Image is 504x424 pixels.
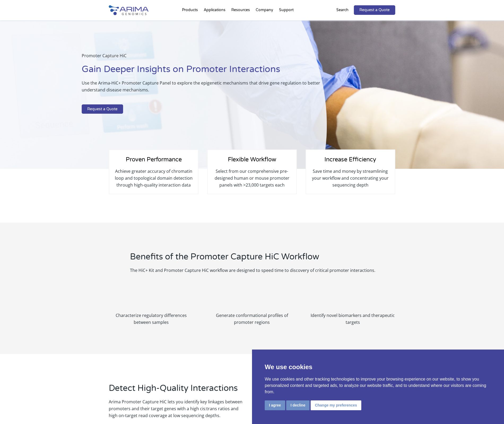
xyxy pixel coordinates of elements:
[109,312,194,326] p: Characterize regulatory differences between samples
[265,362,491,372] p: We use cookies
[311,400,361,410] button: Change my preferences
[265,376,491,395] p: We use cookies and other tracking technologies to improve your browsing experience on our website...
[345,288,361,304] img: User Friendly_Icon_Arima Genomics
[82,63,321,79] h1: Gain Deeper Insights on Promoter Interactions
[354,5,395,15] a: Request a Quote
[109,398,244,423] p: Arima Promoter Capture HiC lets you identify key linkages between promoters and their target gene...
[130,251,395,267] h2: Benefits of the Promoter Capture HiC Workflow
[265,400,285,410] button: I agree
[213,168,291,188] p: Select from our comprehensive pre-designed human or mouse promoter panels with >23,000 targets each
[311,168,389,188] p: Save time and money by streamlining your workflow and concentrating your sequencing depth
[244,288,260,304] img: User Friendly_Icon_Arima Genomics
[324,156,376,163] span: Increase Efficiency
[336,7,349,14] p: Search
[82,104,123,114] a: Request a Quote
[109,5,149,15] img: Arima-Genomics-logo
[286,400,310,410] button: I decline
[310,312,395,326] p: Identify novel biomarkers and therapeutic targets
[228,156,276,163] span: Flexible Workflow
[82,79,321,98] p: Use the Arima-HiC+ Promoter Capture Panel to explore the epigenetic mechanisms that drive gene re...
[82,52,321,63] p: Promoter Capture HiC
[143,288,159,304] img: User Friendly_Icon_Arima Genomics
[130,267,395,274] p: The HiC+ Kit and Promoter Capture HiC workflow are designed to speed time to discovery of critica...
[210,312,294,326] p: Generate conformational profiles of promoter regions
[109,382,244,398] h2: Detect High-Quality Interactions
[126,156,182,163] span: Proven Performance
[115,168,193,188] p: Achieve greater accuracy of chromatin loop and topological domain detection through high-quality ...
